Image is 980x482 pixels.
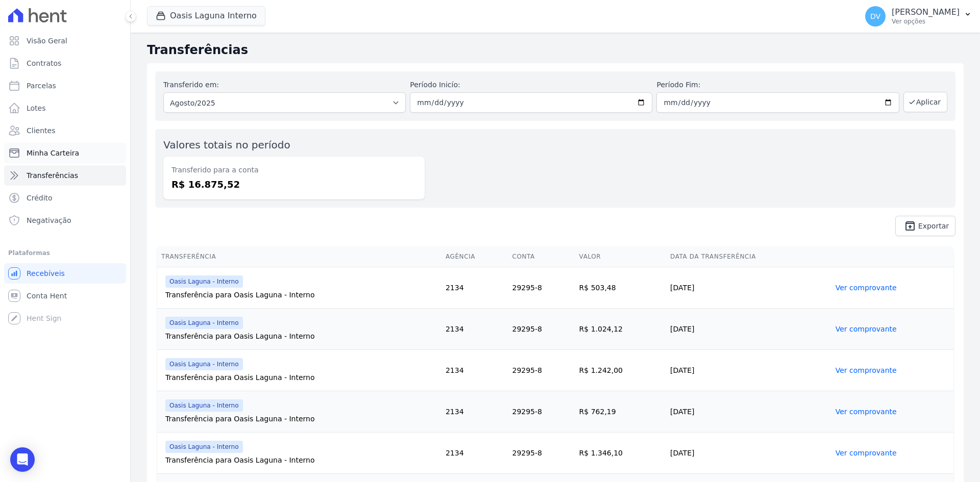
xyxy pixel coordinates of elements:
td: R$ 1.242,00 [575,350,667,391]
button: Aplicar [903,92,947,112]
td: 2134 [442,433,508,474]
h2: Transferências [147,41,964,59]
span: Lotes [27,103,46,113]
div: Open Intercom Messenger [10,447,35,472]
a: Conta Hent [4,286,126,306]
a: Ver comprovante [836,325,897,333]
span: Parcelas [27,81,56,91]
a: Clientes [4,120,126,141]
a: unarchive Exportar [895,216,955,236]
span: Conta Hent [27,291,67,301]
span: Crédito [27,193,53,203]
td: [DATE] [666,267,831,309]
td: [DATE] [666,350,831,391]
td: R$ 762,19 [575,391,667,433]
td: R$ 1.346,10 [575,433,667,474]
div: Transferência para Oasis Laguna - Interno [165,414,437,424]
a: Ver comprovante [836,284,897,292]
p: [PERSON_NAME] [892,7,960,17]
label: Período Fim: [656,80,899,90]
th: Valor [575,246,667,267]
span: Visão Geral [27,36,67,46]
i: unarchive [904,220,916,232]
div: Plataformas [8,247,122,259]
td: R$ 503,48 [575,267,667,309]
th: Agência [442,246,508,267]
td: [DATE] [666,391,831,433]
td: 2134 [442,309,508,350]
span: Negativação [27,215,71,225]
label: Valores totais no período [163,139,290,151]
td: 29295-8 [508,267,575,309]
span: Oasis Laguna - Interno [165,275,243,288]
span: Oasis Laguna - Interno [165,317,243,329]
td: 29295-8 [508,350,575,391]
span: Oasis Laguna - Interno [165,399,243,412]
a: Lotes [4,98,126,118]
span: Clientes [27,125,55,136]
a: Contratos [4,53,126,73]
span: DV [870,13,880,20]
th: Data da Transferência [666,246,831,267]
button: DV [PERSON_NAME] Ver opções [857,2,980,31]
span: Contratos [27,58,61,68]
span: Minha Carteira [27,148,79,158]
div: Transferência para Oasis Laguna - Interno [165,372,437,383]
div: Transferência para Oasis Laguna - Interno [165,290,437,300]
button: Oasis Laguna Interno [147,6,265,26]
label: Período Inicío: [410,80,652,90]
th: Transferência [157,246,442,267]
td: R$ 1.024,12 [575,309,667,350]
span: Oasis Laguna - Interno [165,358,243,370]
td: 2134 [442,350,508,391]
dt: Transferido para a conta [171,165,416,175]
td: 2134 [442,391,508,433]
a: Ver comprovante [836,366,897,374]
dd: R$ 16.875,52 [171,177,416,191]
div: Transferência para Oasis Laguna - Interno [165,455,437,465]
a: Ver comprovante [836,449,897,457]
td: [DATE] [666,309,831,350]
span: Recebíveis [27,268,65,278]
a: Parcelas [4,75,126,96]
a: Minha Carteira [4,143,126,163]
a: Crédito [4,188,126,208]
th: Conta [508,246,575,267]
a: Transferências [4,165,126,186]
a: Ver comprovante [836,408,897,416]
a: Recebíveis [4,263,126,284]
td: 29295-8 [508,309,575,350]
td: [DATE] [666,433,831,474]
label: Transferido em: [163,81,219,89]
span: Transferências [27,170,78,181]
td: 29295-8 [508,391,575,433]
td: 29295-8 [508,433,575,474]
td: 2134 [442,267,508,309]
p: Ver opções [892,17,960,26]
span: Exportar [918,223,949,229]
a: Visão Geral [4,31,126,51]
span: Oasis Laguna - Interno [165,441,243,453]
a: Negativação [4,210,126,231]
div: Transferência para Oasis Laguna - Interno [165,331,437,341]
